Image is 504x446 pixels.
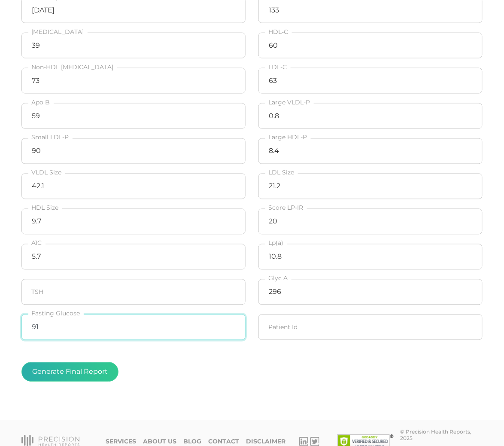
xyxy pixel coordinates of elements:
input: Score LP-IR [258,209,483,235]
input: VLDL Size [21,174,246,199]
input: Patient Id [258,315,483,340]
input: HDL-C [258,33,483,58]
input: LDL-C [258,68,483,94]
input: LDL Size [258,174,483,199]
input: HDL-P [258,138,483,164]
input: Triglycerides [21,33,246,58]
button: Generate Final Report [21,362,118,382]
input: Apo B [21,103,246,129]
div: © Precision Health Reports, 2025 [401,429,483,442]
a: Blog [183,438,201,446]
input: Non-HDL Cholesterol [21,68,246,94]
input: Glyc A [258,279,483,305]
input: Fasting Glucose [21,315,246,340]
input: A1C [21,244,246,270]
a: Services [106,438,136,446]
input: HDL Size [21,209,246,235]
a: Disclaimer [246,438,285,446]
input: TSH [21,279,246,305]
input: Small LDL-P [21,138,246,164]
a: About Us [143,438,176,446]
a: Contact [208,438,239,446]
input: Large VLDL-P [258,103,483,129]
input: Lp(a) [258,244,483,270]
